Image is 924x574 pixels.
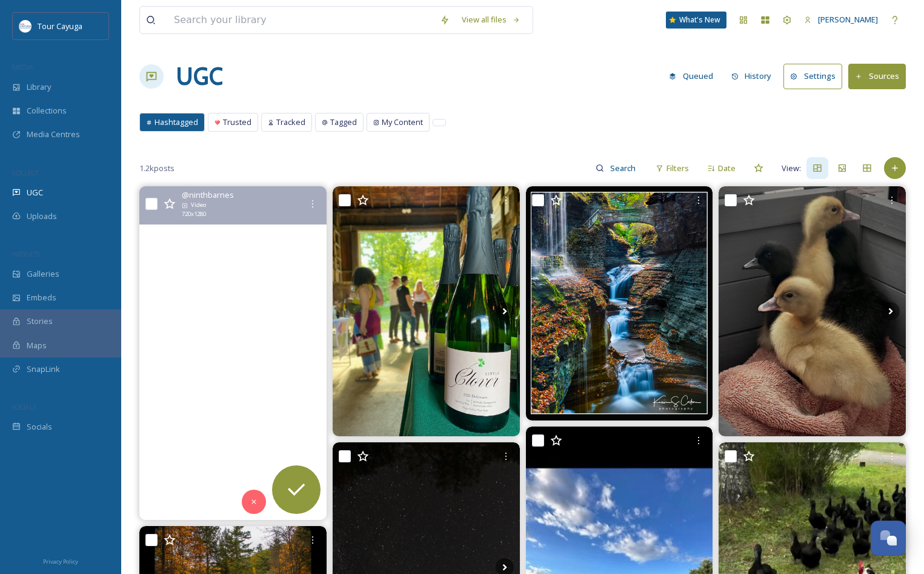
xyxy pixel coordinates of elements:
span: 720 x 1280 [182,210,206,218]
span: Privacy Policy [43,558,78,566]
span: 1.2k posts [139,163,174,174]
span: Trusted [223,116,251,128]
button: Open Chat [871,521,906,556]
span: Uploads [27,211,57,222]
span: [PERSON_NAME] [818,14,878,25]
span: Collections [27,105,67,116]
span: UGC [27,187,43,198]
a: View all files [456,8,527,32]
a: [PERSON_NAME] [798,8,884,32]
span: WIDGETS [12,249,40,258]
video: Ventosa Vineyards, Seneca Lake New York. Great night in the Finger Lakes. #FingerLakes #NewYorkWi... [139,186,327,519]
span: SnapLink [27,363,60,375]
img: download.jpeg [19,20,32,32]
span: Socials [27,421,52,433]
span: SOCIALS [12,402,36,411]
button: Settings [783,64,842,89]
span: Stories [27,316,53,327]
span: Galleries [27,268,59,280]
button: Queued [663,64,719,88]
span: View: [782,163,801,174]
a: Settings [783,64,848,89]
span: Tagged [330,116,357,128]
button: Sources [848,64,906,89]
img: I decided to go through and pick my favorite waterfalls from the many places I have been lucky en... [526,186,713,420]
a: UGC [176,58,223,95]
span: COLLECT [12,168,38,177]
span: MEDIA [12,62,33,72]
span: Media Centres [27,129,80,140]
a: Privacy Policy [43,553,78,568]
span: My Content [382,116,423,128]
span: Video [191,201,206,209]
span: Maps [27,340,47,351]
button: History [725,64,778,88]
span: @ ninthbarnes [182,189,234,201]
span: Tracked [276,116,305,128]
a: Queued [663,64,725,88]
img: Sunday's pop-up at Apollo's Praise was the perfect way to wrap up August. Thank you, Kelby, Julia... [333,186,520,436]
span: Filters [666,163,689,174]
a: History [725,64,784,88]
span: Date [718,163,736,174]
span: Library [27,81,51,93]
input: Search [604,156,643,180]
span: Tour Cayuga [38,21,82,32]
span: Embeds [27,292,56,303]
span: Hashtagged [155,116,198,128]
img: The babies are 2 weeks home today! This picture is a bit old, as they have grown a lot since this... [719,186,906,436]
a: What's New [666,12,726,29]
input: Search your library [168,7,434,33]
